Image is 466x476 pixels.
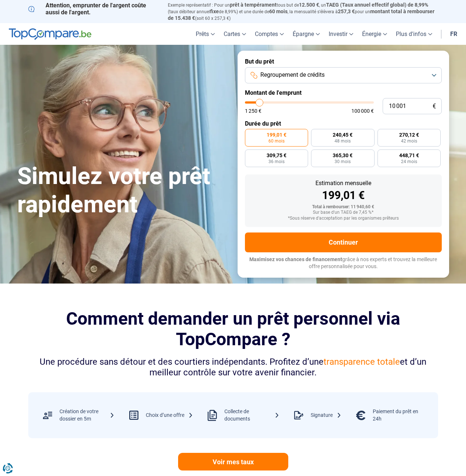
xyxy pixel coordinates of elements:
span: 199,01 € [267,132,286,137]
h2: Comment demander un prêt personnel via TopCompare ? [28,309,438,349]
a: Investir [324,23,358,45]
span: 60 mois [268,139,285,143]
span: prêt à tempérament [230,2,277,8]
p: grâce à nos experts et trouvez la meilleure offre personnalisée pour vous. [245,256,442,270]
div: Sur base d'un TAEG de 7,45 %* [251,210,436,215]
div: Création de votre dossier en 5m [59,408,115,422]
span: 60 mois [269,8,288,14]
h1: Simulez votre prêt rapidement [17,162,229,219]
span: 309,75 € [267,153,286,158]
span: Regroupement de crédits [260,71,325,79]
span: Maximisez vos chances de financement [249,256,342,262]
span: 12.500 € [299,2,319,8]
div: 199,01 € [251,190,436,201]
span: 240,45 € [333,132,353,137]
a: Plus d'infos [391,23,437,45]
span: 365,30 € [333,153,353,158]
button: Regroupement de crédits [245,67,442,83]
span: 48 mois [335,139,351,143]
span: 36 mois [268,159,285,164]
a: Prêts [191,23,219,45]
span: montant total à rembourser de 15.438 € [168,8,434,21]
span: € [433,103,436,109]
span: 30 mois [335,159,351,164]
span: 270,12 € [399,132,419,137]
span: 257,3 € [338,8,355,14]
span: 1 250 € [245,108,261,113]
span: 42 mois [401,139,417,143]
span: fixe [210,8,219,14]
div: *Sous réserve d'acceptation par les organismes prêteurs [251,216,436,221]
button: Continuer [245,232,442,252]
a: Épargne [288,23,324,45]
div: Collecte de documents [224,408,279,422]
p: Attention, emprunter de l'argent coûte aussi de l'argent. [28,2,159,16]
span: TAEG (Taux annuel effectif global) de 8,99% [326,2,428,8]
a: fr [446,23,462,45]
span: transparence totale [324,357,400,367]
span: 100 000 € [351,108,374,113]
p: Exemple représentatif : Pour un tous but de , un (taux débiteur annuel de 8,99%) et une durée de ... [168,2,438,21]
div: Paiement du prêt en 24h [373,408,428,422]
span: 448,71 € [399,153,419,158]
label: Montant de l'emprunt [245,89,442,96]
img: TopCompare [9,28,91,40]
label: Durée du prêt [245,120,442,127]
span: 24 mois [401,159,417,164]
div: Signature [311,412,342,419]
div: Total à rembourser: 11 940,60 € [251,205,436,210]
div: Choix d’une offre [146,412,193,419]
div: Estimation mensuelle [251,180,436,186]
a: Cartes [219,23,250,45]
a: Comptes [250,23,288,45]
a: Énergie [358,23,391,45]
a: Voir mes taux [178,453,288,470]
label: But du prêt [245,58,442,65]
div: Une procédure sans détour et des courtiers indépendants. Profitez d’une et d’un meilleur contrôle... [28,357,438,378]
